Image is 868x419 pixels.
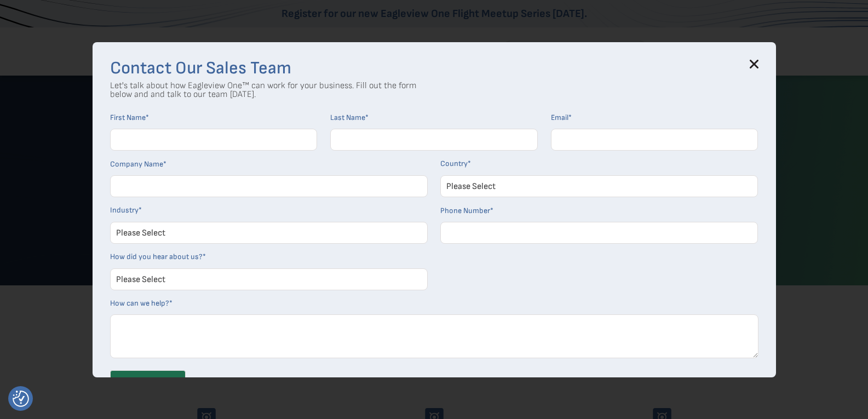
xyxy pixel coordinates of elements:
[110,159,163,169] span: Company Name
[110,370,186,393] input: Contact Us
[551,113,568,122] span: Email
[13,391,29,407] button: Consent Preferences
[110,60,758,77] h3: Contact Our Sales Team
[110,205,139,215] span: Industry
[440,206,490,215] span: Phone Number
[110,299,169,308] span: How can we help?
[13,391,29,407] img: Revisit consent button
[440,159,468,168] span: Country
[110,113,146,122] span: First Name
[110,82,417,99] p: Let's talk about how Eagleview One™ can work for your business. Fill out the form below and and t...
[330,113,365,122] span: Last Name
[110,252,203,261] span: How did you hear about us?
